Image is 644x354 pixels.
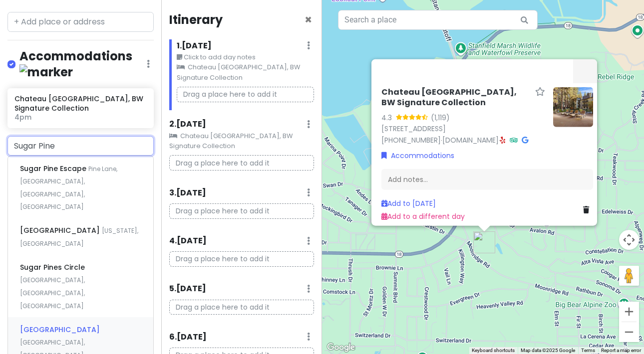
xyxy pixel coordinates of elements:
[381,211,465,221] a: Add to a different day
[177,41,212,51] h6: 1 . [DATE]
[177,87,315,102] p: Drag a place here to add it
[19,48,147,80] h4: Accommodations
[381,112,396,123] div: 4.3
[20,226,138,248] span: [US_STATE], [GEOGRAPHIC_DATA]
[305,11,312,28] span: Close itinerary
[381,87,531,108] h6: Chateau [GEOGRAPHIC_DATA], BW Signature Collection
[338,10,538,30] input: Search a place
[522,136,528,143] i: Google Maps
[7,136,154,156] input: + Add place or address
[169,300,315,315] p: Drag a place here to add it
[14,94,146,112] h6: Chateau [GEOGRAPHIC_DATA], BW Signature Collection
[20,325,100,335] span: [GEOGRAPHIC_DATA]
[19,64,73,80] img: marker
[20,262,85,272] span: Sugar Pines Circle
[169,332,207,343] h6: 6 . [DATE]
[619,230,639,250] button: Map camera controls
[381,198,436,208] a: Add to [DATE]
[442,135,499,145] a: [DOMAIN_NAME]
[601,348,641,353] a: Report a map error
[7,12,154,32] input: + Add place or address
[324,341,357,354] img: Google
[324,341,357,354] a: Open this area in Google Maps (opens a new window)
[619,322,639,342] button: Zoom out
[169,236,207,246] h6: 4 . [DATE]
[169,155,315,171] p: Drag a place here to add it
[535,87,545,98] a: Star place
[381,124,446,134] a: [STREET_ADDRESS]
[20,164,88,174] span: Sugar Pine Escape
[169,203,315,219] p: Drag a place here to add it
[553,87,593,127] img: Picture of the place
[381,135,441,145] a: [PHONE_NUMBER]
[169,251,315,267] p: Drag a place here to add it
[619,266,639,286] button: Drag Pegman onto the map to open Street View
[177,52,315,62] small: Click to add day notes
[583,204,593,215] a: Delete place
[573,59,597,83] button: Close
[20,276,85,310] span: [GEOGRAPHIC_DATA], [GEOGRAPHIC_DATA], [GEOGRAPHIC_DATA]
[472,347,515,354] button: Keyboard shortcuts
[169,131,315,152] small: Chateau [GEOGRAPHIC_DATA], BW Signature Collection
[20,225,102,235] span: [GEOGRAPHIC_DATA]
[14,112,31,122] span: 4pm
[169,119,206,130] h6: 2 . [DATE]
[619,302,639,322] button: Zoom in
[473,231,495,253] div: Chateau Big Bear Boutique Hotel, BW Signature Collection
[521,348,575,353] span: Map data ©2025 Google
[431,112,450,123] div: (1,119)
[177,62,315,83] small: Chateau [GEOGRAPHIC_DATA], BW Signature Collection
[581,348,595,353] a: Terms
[381,150,454,161] a: Accommodations
[169,12,223,27] h4: Itinerary
[381,169,593,190] div: Add notes...
[305,14,312,26] button: Close
[169,188,206,198] h6: 3 . [DATE]
[510,136,518,143] i: Tripadvisor
[381,87,545,146] div: · ·
[169,284,206,294] h6: 5 . [DATE]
